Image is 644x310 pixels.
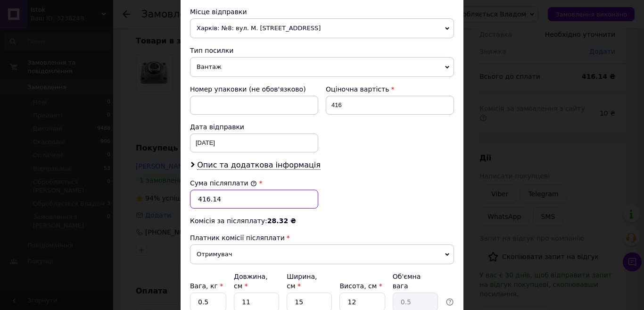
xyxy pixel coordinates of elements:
[393,272,438,291] div: Об'ємна вага
[326,84,454,94] div: Оціночна вартість
[190,234,285,242] span: Платник комісії післяплати
[267,217,296,225] span: 28.32 ₴
[190,84,318,94] div: Номер упаковки (не обов'язково)
[339,282,382,290] label: Висота, см
[190,179,257,187] label: Сума післяплати
[190,244,454,264] span: Отримувач
[287,273,317,290] label: Ширина, см
[190,47,233,54] span: Тип посилки
[190,282,223,290] label: Вага, кг
[190,18,454,38] span: Харків: №8: вул. М. [STREET_ADDRESS]
[197,160,321,170] span: Опис та додаткова інформація
[190,122,318,132] div: Дата відправки
[190,57,454,77] span: Вантаж
[234,273,268,290] label: Довжина, см
[190,216,454,226] div: Комісія за післяплату:
[190,8,247,16] span: Місце відправки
